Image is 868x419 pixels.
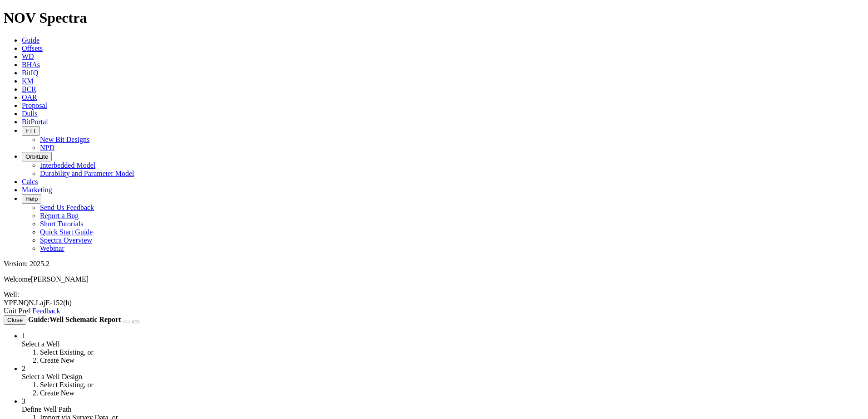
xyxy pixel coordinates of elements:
a: Send Us Feedback [40,204,94,211]
a: Durability and Parameter Model [40,170,134,177]
h1: NOV Spectra [4,10,864,26]
a: Webinar [40,244,64,252]
p: Welcome [4,275,864,283]
span: Select Existing, or [40,381,94,389]
span: Create New [40,389,74,397]
span: Select a Well [22,340,60,348]
a: Calcs [22,178,38,185]
a: Guide [22,36,39,44]
a: OAR [22,93,37,101]
a: Spectra Overview [40,236,92,244]
a: Marketing [22,186,52,194]
span: Define Well Path [22,405,72,413]
div: Version: 2025.2 [4,260,864,268]
a: KM [22,77,34,85]
span: Well Schematic Report [49,316,121,323]
a: Feedback [32,307,60,315]
span: Well: [4,291,864,307]
div: 2 [22,365,864,373]
strong: Guide: [28,316,123,323]
span: OrbitLite [25,153,48,160]
span: Select Existing, or [40,348,94,356]
a: Report a Bug [40,212,79,219]
span: Select a Well Design [22,373,82,380]
a: Offsets [22,44,43,52]
a: NPD [40,144,54,151]
a: Unit Pref [4,307,30,315]
a: New Bit Designs [40,136,89,143]
div: 1 [22,332,864,340]
div: 3 [22,397,864,405]
span: Create New [40,356,74,364]
button: OrbitLite [22,152,52,161]
a: Short Tutorials [40,220,84,228]
a: Dulls [22,110,38,117]
a: Quick Start Guide [40,228,93,236]
a: BitIQ [22,69,38,77]
button: FTT [22,126,40,136]
button: Help [22,194,41,204]
span: Help [25,195,38,202]
a: BitPortal [22,118,48,126]
a: Interbedded Model [40,161,95,169]
button: Close [4,315,26,325]
span: [PERSON_NAME] [31,275,89,283]
a: BCR [22,85,36,93]
a: WD [22,53,34,60]
a: Proposal [22,102,47,109]
span: FTT [25,127,36,134]
a: BHAs [22,61,40,68]
span: YPF.NQN.LajE-152(h) [4,299,72,307]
